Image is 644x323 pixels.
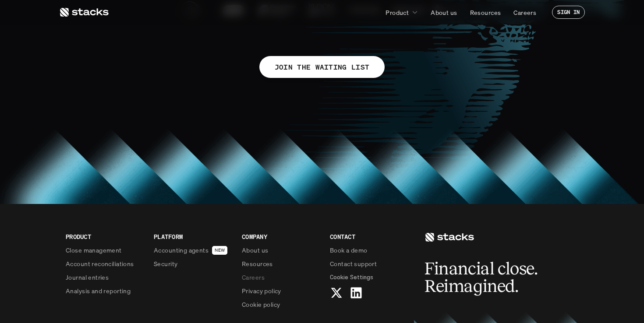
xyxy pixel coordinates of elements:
[425,4,462,20] a: About us
[552,6,585,19] a: SIGN IN
[66,246,143,255] a: Close management
[154,259,231,268] a: Security
[242,273,319,282] a: Careers
[66,232,143,241] p: PRODUCT
[275,61,370,74] p: JOIN THE WAITING LIST
[242,246,268,255] p: About us
[330,273,373,282] span: Cookie Settings
[242,286,319,295] a: Privacy policy
[330,259,377,268] p: Contact support
[242,286,281,295] p: Privacy policy
[513,8,536,17] p: Careers
[66,259,143,268] a: Account reconciliations
[66,286,143,295] a: Analysis and reporting
[470,8,501,17] p: Resources
[431,8,457,17] p: About us
[66,273,143,282] a: Journal entries
[154,259,177,268] p: Security
[386,8,409,17] p: Product
[66,273,109,282] p: Journal entries
[154,232,231,241] p: PLATFORM
[330,246,407,255] a: Book a demo
[330,232,407,241] p: CONTACT
[154,246,231,255] a: Accounting agentsNEW
[242,300,280,309] p: Cookie policy
[242,273,265,282] p: Careers
[242,246,319,255] a: About us
[242,232,319,241] p: COMPANY
[66,246,122,255] p: Close management
[154,246,209,255] p: Accounting agents
[508,4,541,20] a: Careers
[242,259,319,268] a: Resources
[330,246,368,255] p: Book a demo
[215,248,225,253] h2: NEW
[66,286,131,295] p: Analysis and reporting
[557,9,580,15] p: SIGN IN
[66,259,134,268] p: Account reconciliations
[425,260,556,295] h2: Financial close. Reimagined.
[330,259,407,268] a: Contact support
[465,4,506,20] a: Resources
[242,300,319,309] a: Cookie policy
[330,273,373,282] button: Cookie Trigger
[242,259,273,268] p: Resources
